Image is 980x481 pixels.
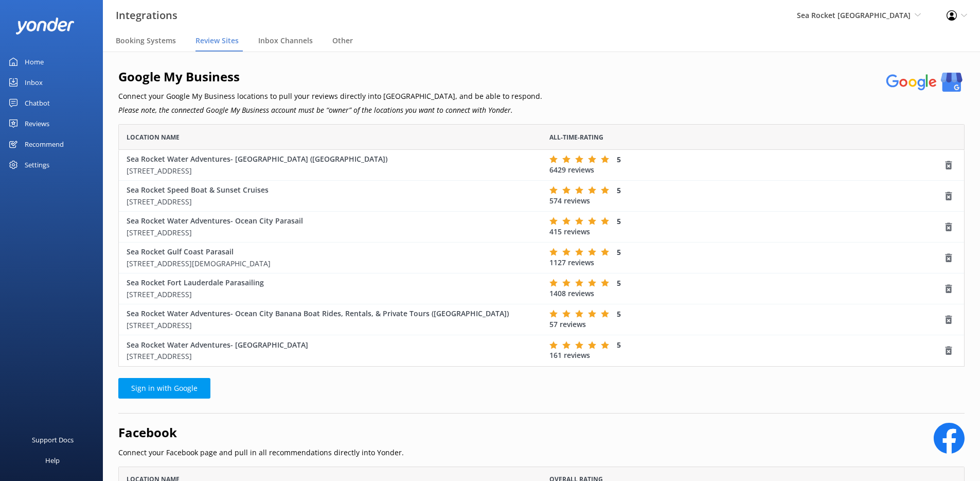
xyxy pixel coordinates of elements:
h2: Facebook [118,423,404,442]
p: [STREET_ADDRESS] [127,165,534,177]
p: [STREET_ADDRESS] [127,351,534,362]
span: 5 [617,340,621,350]
p: Connect your Facebook page and pull in all recommendations directly into Yonder. [118,447,404,458]
div: 1408 reviews [549,278,944,299]
span: Location Name [127,132,180,142]
p: [STREET_ADDRESS] [127,227,534,238]
span: 5 [617,278,621,288]
div: 161 reviews [549,340,944,361]
div: Sea Rocket Water Adventures- [GEOGRAPHIC_DATA] [127,339,534,363]
div: 574 reviews [549,185,944,207]
div: Sea Rocket Gulf Coast Parasail [127,246,534,269]
a: Sign in with Google [118,378,210,399]
div: 415 reviews [549,216,944,237]
div: Chatbot [25,93,50,113]
div: Recommend [25,134,64,154]
span: Inbox Channels [258,36,313,46]
span: 5 [617,154,621,164]
div: Home [25,51,44,72]
div: 6429 reviews [549,154,944,176]
p: [STREET_ADDRESS] [127,196,534,208]
span: 5 [617,247,621,257]
span: Other [332,36,353,46]
span: 5 [617,216,621,226]
span: 5 [617,185,621,195]
div: Support Docs [32,430,74,450]
div: Reviews [25,113,49,134]
span: Sea Rocket [GEOGRAPHIC_DATA] [797,10,911,20]
span: Review Sites [195,36,239,46]
span: 5 [617,309,621,319]
div: Settings [25,154,49,175]
div: Inbox [25,72,43,93]
div: grid [118,150,965,366]
p: Connect your Google My Business locations to pull your reviews directly into [GEOGRAPHIC_DATA], a... [118,91,542,102]
i: Please note, the connected Google My Business account must be “owner” of the locations you want t... [118,105,513,115]
p: [STREET_ADDRESS][DEMOGRAPHIC_DATA] [127,258,534,269]
div: Sea Rocket Water Adventures- Ocean City Banana Boat Rides, Rentals, & Private Tours ([GEOGRAPHIC_... [127,308,534,331]
div: 57 reviews [549,309,944,330]
div: Sea Rocket Fort Lauderdale Parasailing [127,277,534,300]
div: Sea Rocket Water Adventures- Ocean City Parasail [127,215,534,238]
span: Booking Systems [116,36,176,46]
p: [STREET_ADDRESS] [127,320,534,331]
img: yonder-white-logo.png [15,18,75,35]
p: [STREET_ADDRESS] [127,289,534,300]
span: All-time-rating [549,132,603,142]
div: Sea Rocket Water Adventures- [GEOGRAPHIC_DATA] ([GEOGRAPHIC_DATA]) [127,153,534,177]
div: Help [45,450,60,471]
div: Sea Rocket Speed Boat & Sunset Cruises [127,184,534,208]
div: 1127 reviews [549,247,944,268]
h3: Integrations [116,7,177,24]
h2: Google My Business [118,67,542,87]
